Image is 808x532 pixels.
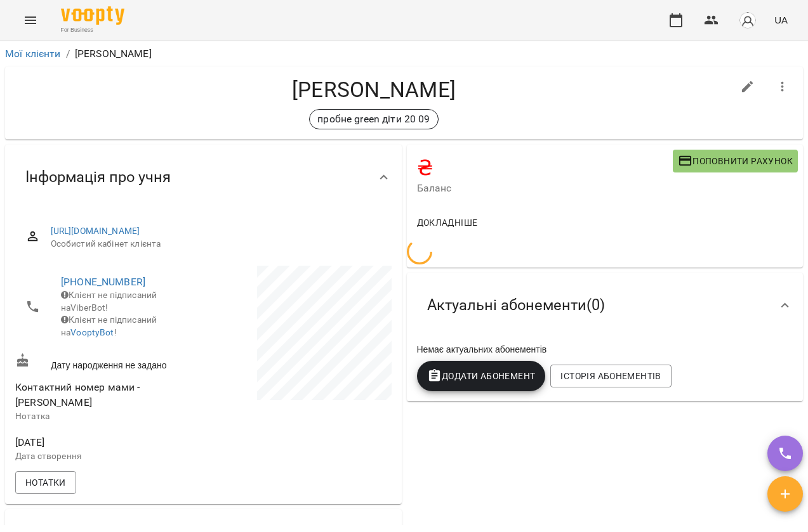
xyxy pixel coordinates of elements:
span: [DATE] [15,435,201,450]
span: For Business [61,26,124,34]
span: Клієнт не підписаний на ViberBot! [61,290,157,313]
button: Докладніше [412,211,483,234]
p: [PERSON_NAME] [75,46,152,62]
button: Додати Абонемент [417,361,546,391]
nav: breadcrumb [5,46,803,62]
span: Контактний номер мами - [PERSON_NAME] [15,381,140,408]
img: avatar_s.png [739,11,757,29]
div: Немає актуальних абонементів [414,341,796,358]
a: Мої клієнти [5,48,61,60]
span: UA [774,13,788,27]
p: Дата створення [15,450,201,463]
span: Докладніше [417,215,478,230]
span: Поповнити рахунок [678,153,793,169]
div: Актуальні абонементи(0) [407,273,804,338]
h4: ₴ [417,155,673,181]
img: Voopty Logo [61,6,124,25]
p: Нотатка [15,410,201,423]
a: [PHONE_NUMBER] [61,276,145,288]
span: Інформація про учня [25,167,171,187]
div: Інформація про учня [5,145,402,210]
button: Історія абонементів [550,365,671,387]
span: Додати Абонемент [427,368,536,384]
div: Дату народження не задано [13,351,203,374]
span: Баланс [417,181,673,196]
li: / [66,46,70,62]
span: Клієнт не підписаний на ! [61,315,157,337]
a: VooptyBot [70,327,114,337]
span: Актуальні абонементи ( 0 ) [427,295,605,315]
h4: [PERSON_NAME] [15,77,732,103]
button: Поповнити рахунок [673,150,798,172]
span: Історія абонементів [560,368,661,384]
button: Menu [15,5,46,36]
p: пробне green діти 20 09 [317,112,430,127]
span: Нотатки [25,475,66,490]
button: Нотатки [15,471,76,494]
div: пробне green діти 20 09 [309,109,438,129]
a: [URL][DOMAIN_NAME] [51,226,140,236]
span: Особистий кабінет клієнта [51,238,381,250]
button: UA [769,8,793,32]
